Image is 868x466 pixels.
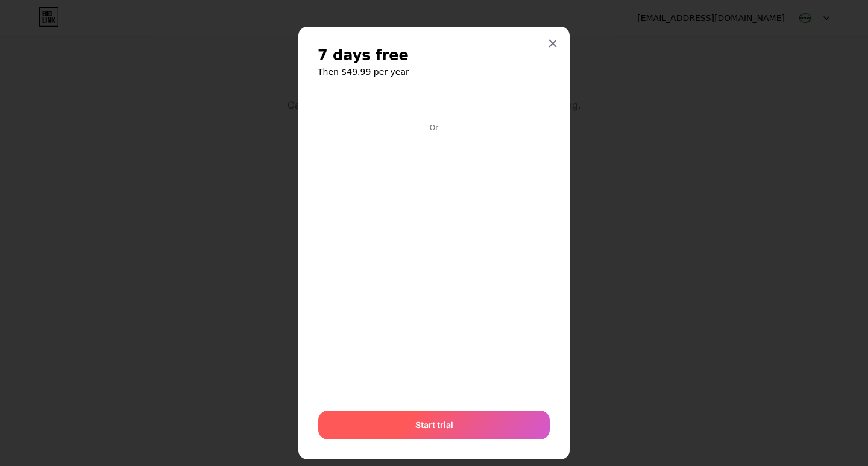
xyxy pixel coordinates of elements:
iframe: Secure payment input frame [316,134,552,398]
span: 7 days free [318,46,409,65]
span: Start trial [415,418,453,431]
h6: Then $49.99 per year [318,66,550,78]
div: Or [427,123,441,133]
iframe: Secure payment button frame [318,90,550,119]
